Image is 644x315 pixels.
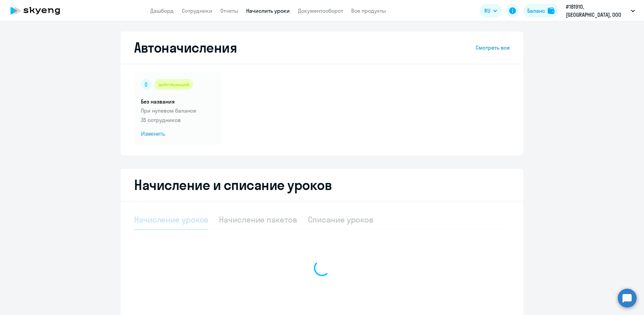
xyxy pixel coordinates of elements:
button: RU [480,4,502,17]
p: #181910, [GEOGRAPHIC_DATA], ООО [566,3,628,19]
span: Изменить [141,130,215,138]
a: Отчеты [220,7,238,14]
div: действующий [154,79,193,90]
a: Начислить уроки [246,7,290,14]
a: Все продукты [351,7,386,14]
a: Сотрудники [182,7,212,14]
img: balance [548,7,554,14]
span: RU [484,7,490,15]
a: Смотреть все [476,44,510,52]
h5: Без названия [141,98,215,105]
p: При нулевом балансе [141,107,215,115]
a: Дашборд [150,7,174,14]
a: Документооборот [298,7,343,14]
button: #181910, [GEOGRAPHIC_DATA], ООО [562,3,638,19]
button: Балансbalance [523,4,558,17]
p: 35 сотрудников [141,116,215,124]
div: Баланс [527,7,545,15]
h2: Начисление и списание уроков [134,177,510,193]
h2: Автоначисления [134,40,237,56]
